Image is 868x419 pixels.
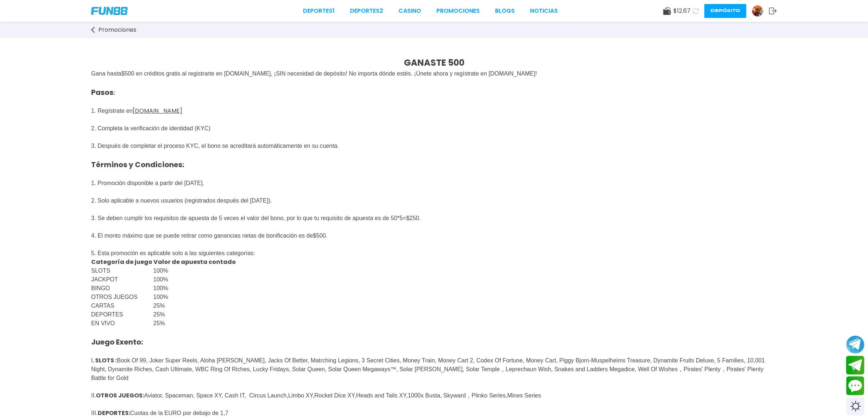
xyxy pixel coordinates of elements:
span: 100% [153,268,168,274]
span: $ [313,232,316,239]
span: 25% [153,303,165,309]
span: $ [406,215,409,221]
span: Pasos [91,87,113,97]
button: Contact customer service [846,376,864,395]
a: [DOMAIN_NAME] [133,107,182,115]
span: 500 en créditos gratis al registrarte en [DOMAIN_NAME], ¡SIN necesidad de depósito! No importa dó... [125,70,537,77]
button: Join telegram [846,356,864,375]
span: SLOTS [91,268,110,274]
img: Avatar [752,5,763,16]
a: Promociones [91,26,144,34]
span: JACKPOT [91,276,118,282]
span: 1. Regístrate en 2. Completa la verificación de identidad (KYC) 3. Después de completar el proces... [91,79,406,221]
strong: DEPORTES: [98,409,130,417]
span: DEPORTES [91,311,123,318]
span: Gana hasta [91,70,121,77]
div: Switch theme [846,397,864,415]
span: $ [121,70,125,77]
span: BINGO [91,285,110,291]
strong: : [91,89,115,97]
span: 100% [153,276,168,282]
strong: GANASTE 500 [404,57,464,69]
img: Company Logo [91,7,128,15]
a: CASINO [398,7,421,15]
strong: . SLOTS : [93,356,117,365]
button: Join telegram channel [846,335,864,354]
span: EN VIVO [91,320,115,326]
strong: Valor de apuesta contado [153,258,236,266]
strong: Juego Exento: [91,337,143,347]
span: 4. El monto máximo que se puede retirar como ganancias netas de bonificación es de [91,232,313,239]
button: Depósito [704,4,746,18]
a: Promociones [436,7,480,15]
span: OTROS JUEGOS [91,294,137,300]
span: 500. [316,232,327,239]
strong: OTROS JUEGOS: [96,391,144,400]
a: BLOGS [495,7,515,15]
span: 100% [153,285,168,291]
span: $ 12.67 [673,7,690,15]
span: 25% [153,320,165,326]
span: 250. [409,215,421,221]
span: 100% [153,294,168,300]
a: Avatar [752,5,769,17]
strong: Categoría de juego [91,258,152,266]
a: Deportes2 [350,7,383,15]
span: 25% [153,311,165,318]
a: Deportes1 [303,7,335,15]
span: Promociones [98,26,136,34]
strong: Términos y Condiciones: [91,159,184,170]
a: NOTICIAS [530,7,558,15]
span: 5. Esta promoción es aplicable solo a las siguientes categorías: [91,250,255,256]
span: CARTAS [91,303,114,309]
